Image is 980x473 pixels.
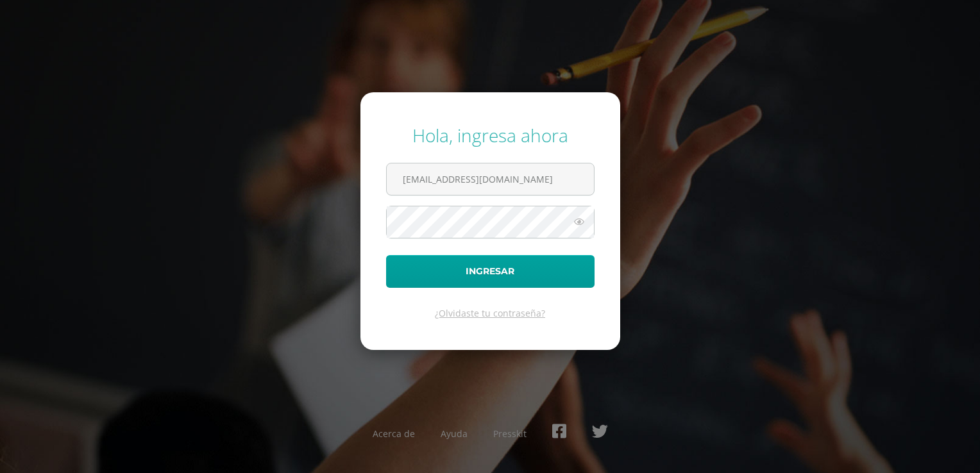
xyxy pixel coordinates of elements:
a: ¿Olvidaste tu contraseña? [435,307,545,319]
input: Correo electrónico o usuario [387,163,594,195]
button: Ingresar [386,255,595,288]
a: Ayuda [441,427,468,440]
a: Presskit [493,427,527,440]
a: Acerca de [373,427,415,440]
div: Hola, ingresa ahora [386,123,595,147]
